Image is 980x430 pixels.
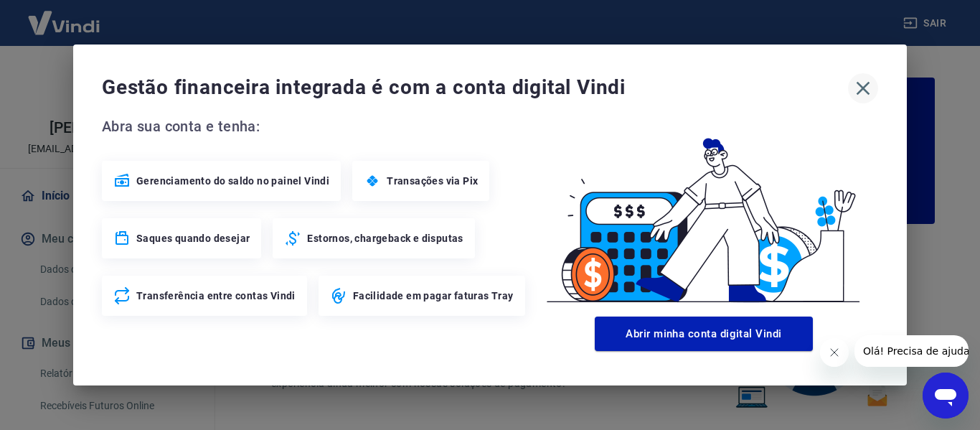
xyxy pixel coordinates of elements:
[136,289,296,303] span: Transferência entre contas Vindi
[9,10,121,22] span: Olá! Precisa de ajuda?
[136,231,250,246] span: Saques quando desejar
[529,115,878,311] img: Good Billing
[387,174,478,188] span: Transações via Pix
[595,317,813,351] button: Abrir minha conta digital Vindi
[307,231,463,246] span: Estornos, chargeback e disputas
[136,174,329,188] span: Gerenciamento do saldo no painel Vindi
[102,73,848,102] span: Gestão financeira integrada é com a conta digital Vindi
[820,338,849,367] iframe: Fechar mensagem
[854,335,969,367] iframe: Mensagem da empresa
[102,115,529,138] span: Abra sua conta e tenha:
[923,373,969,419] iframe: Botão para abrir a janela de mensagens
[353,289,514,303] span: Facilidade em pagar faturas Tray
